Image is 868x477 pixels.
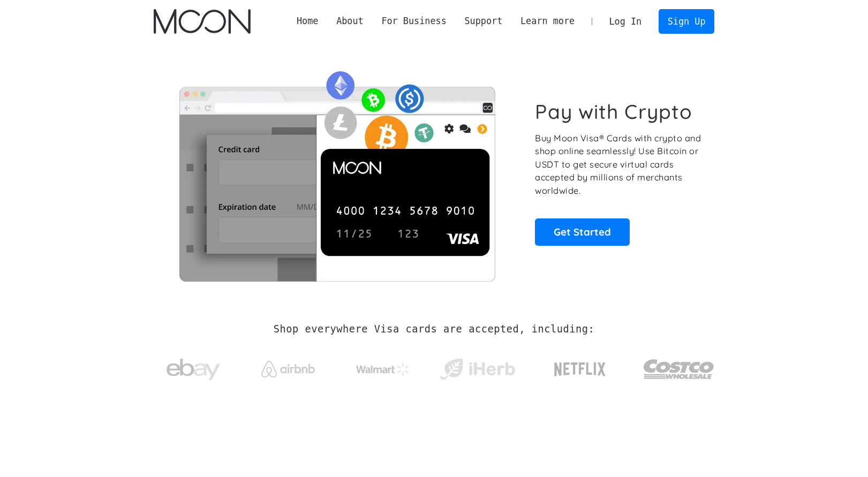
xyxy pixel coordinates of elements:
div: For Business [373,14,456,28]
a: Airbnb [248,350,328,383]
h1: Pay with Crypto [535,100,692,124]
div: Learn more [511,14,584,28]
img: Costco [643,349,715,389]
a: home [154,9,251,34]
img: Walmart [356,363,410,376]
a: Get Started [535,218,630,245]
a: Costco [643,338,715,395]
div: Support [464,14,502,28]
h2: Shop everywhere Visa cards are accepted, including: [274,323,594,335]
div: About [336,14,364,28]
a: Sign Up [659,9,714,33]
a: Netflix [532,345,628,388]
a: iHerb [437,345,517,389]
img: Netflix [553,356,607,383]
img: Moon Logo [154,9,251,34]
div: Support [456,14,511,28]
a: ebay [154,342,233,392]
img: ebay [167,353,220,387]
div: For Business [381,14,446,28]
a: Walmart [343,352,422,381]
img: Moon Cards let you spend your crypto anywhere Visa is accepted. [154,64,520,281]
a: Home [288,14,327,28]
img: Airbnb [261,361,315,377]
a: Log In [600,10,651,33]
div: Learn more [520,14,575,28]
img: iHerb [437,355,517,383]
div: About [327,14,372,28]
p: Buy Moon Visa® Cards with crypto and shop online seamlessly! Use Bitcoin or USDT to get secure vi... [535,132,703,198]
